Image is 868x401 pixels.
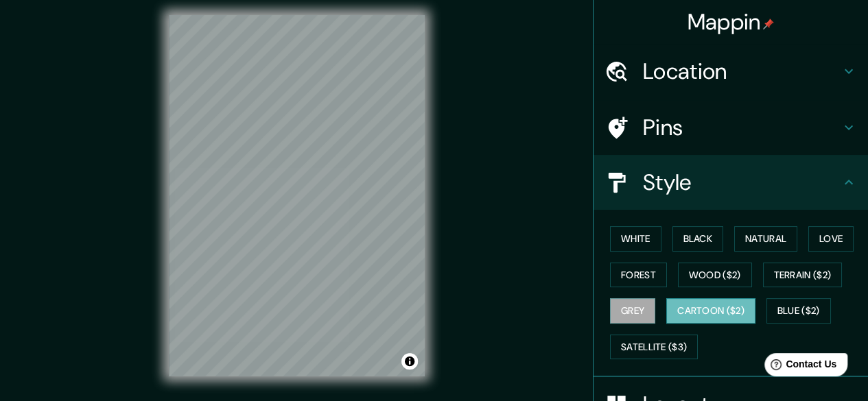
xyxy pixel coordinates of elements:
button: Terrain ($2) [763,263,843,288]
button: Natural [734,226,797,252]
img: pin-icon.png [763,19,774,29]
button: Forest [610,263,667,288]
h4: Pins [643,114,841,141]
div: Location [594,44,868,99]
button: White [610,226,661,252]
button: Cartoon ($2) [666,298,755,324]
h4: Style [643,169,841,196]
button: Blue ($2) [766,298,831,324]
canvas: Map [169,15,425,376]
h4: Location [643,58,841,85]
iframe: Help widget launcher [746,348,853,386]
button: Wood ($2) [678,263,752,288]
button: Love [808,226,854,252]
button: Satellite ($3) [610,335,698,360]
div: Pins [594,100,868,155]
button: Toggle attribution [401,353,418,369]
button: Grey [610,298,655,324]
h4: Mappin [688,8,775,36]
div: Style [594,155,868,210]
button: Black [672,226,724,252]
